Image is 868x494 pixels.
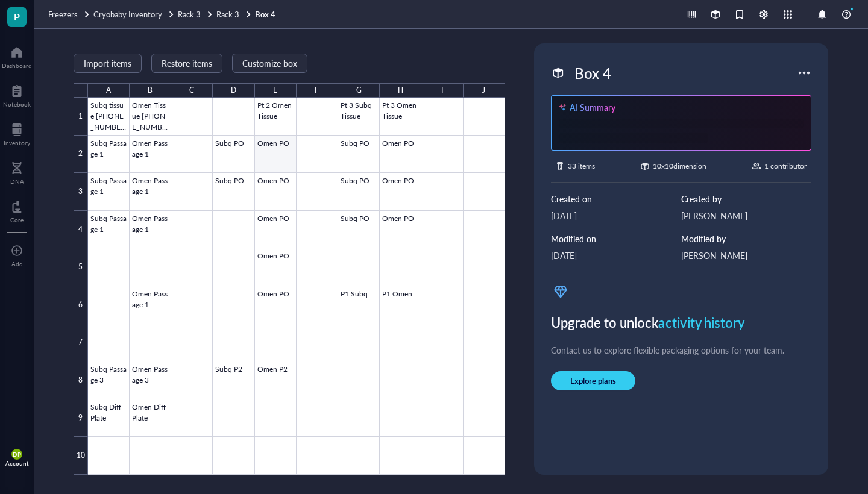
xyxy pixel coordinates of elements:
div: D [231,83,236,98]
div: 1 contributor [764,160,807,172]
div: Dashboard [2,62,32,69]
span: Import items [84,58,131,68]
div: Inventory [4,139,30,146]
span: DP [13,451,21,458]
div: 9 [74,399,88,437]
div: 10 x 10 dimension [653,160,706,172]
div: AI Summary [570,101,615,114]
div: Modified by [681,232,811,245]
div: Created on [551,192,681,205]
a: Freezers [48,9,91,20]
span: Cryobaby Inventory [93,8,162,20]
div: Account [5,460,29,467]
button: Customize box [232,54,307,73]
div: G [356,83,362,98]
span: P [14,9,20,24]
span: Rack 3 [216,8,239,20]
div: 2 [74,136,88,174]
div: Modified on [551,232,681,245]
a: Inventory [4,120,30,146]
button: Explore plans [551,371,635,390]
div: [PERSON_NAME] [681,209,811,222]
div: A [106,83,111,98]
span: Customize box [242,58,297,68]
div: J [482,83,485,98]
a: Rack 3Rack 3 [178,9,253,20]
div: 7 [74,324,88,362]
div: Created by [681,192,811,205]
button: Import items [74,54,142,73]
a: Explore plans [551,371,811,390]
div: 33 items [568,160,595,172]
a: DNA [10,158,24,185]
span: activity history [658,313,744,332]
span: Rack 3 [178,8,201,20]
span: Explore plans [570,375,616,386]
div: H [398,83,403,98]
div: E [273,83,277,98]
div: 10 [74,437,88,475]
a: Dashboard [2,43,32,69]
div: 3 [74,173,88,211]
div: [DATE] [551,209,681,222]
div: DNA [10,178,24,185]
div: Add [11,260,23,267]
div: [PERSON_NAME] [681,249,811,262]
div: Box 4 [569,60,617,86]
div: 1 [74,98,88,136]
span: Restore items [162,58,212,68]
div: 5 [74,248,88,286]
div: [DATE] [551,249,681,262]
span: Freezers [48,8,78,20]
div: 6 [74,286,88,324]
div: 8 [74,361,88,399]
div: F [315,83,319,98]
div: 4 [74,211,88,249]
a: Box 4 [255,9,278,20]
div: Notebook [3,101,31,108]
a: Notebook [3,81,31,108]
div: Upgrade to unlock [551,311,811,334]
div: B [148,83,153,98]
div: I [441,83,443,98]
div: Contact us to explore flexible packaging options for your team. [551,343,811,357]
div: Core [10,216,24,224]
div: C [189,83,194,98]
a: Cryobaby Inventory [93,9,175,20]
button: Restore items [151,54,222,73]
a: Core [10,197,24,224]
